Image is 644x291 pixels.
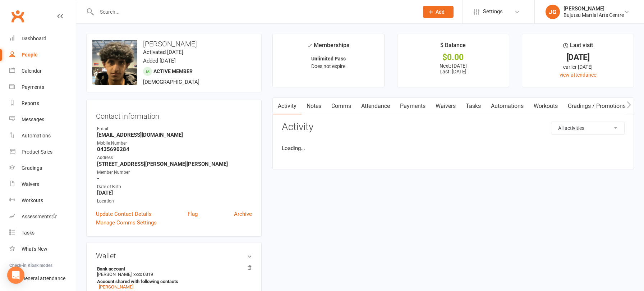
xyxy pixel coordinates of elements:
button: Add [423,6,454,18]
a: Dashboard [9,31,76,47]
a: Notes [302,98,326,114]
div: Assessments [22,214,57,219]
div: Tasks [22,230,34,236]
a: Waivers [431,98,461,114]
div: Calendar [22,68,42,74]
h3: Activity [282,122,625,133]
div: Email [97,126,252,132]
a: Workouts [529,98,563,114]
div: [DATE] [529,54,627,61]
span: xxxx 0319 [133,272,153,277]
strong: [STREET_ADDRESS][PERSON_NAME][PERSON_NAME] [97,161,252,167]
a: Attendance [356,98,395,114]
span: [DEMOGRAPHIC_DATA] [143,79,199,85]
span: Settings [483,4,503,20]
a: Waivers [9,176,76,192]
a: Product Sales [9,144,76,160]
img: image1751010460.png [92,40,137,85]
li: [PERSON_NAME] [96,265,252,291]
strong: [DATE] [97,190,252,196]
div: JG [546,5,560,19]
a: Activity [273,98,302,114]
div: Open Intercom Messenger [7,267,24,284]
a: Payments [395,98,431,114]
a: Gradings / Promotions [563,98,631,114]
div: Bujutsu Martial Arts Centre [563,12,624,18]
div: Last visit [563,41,593,54]
strong: 0435690284 [97,146,252,153]
span: Active member [153,68,193,74]
strong: Account shared with following contacts [97,279,248,284]
div: earlier [DATE] [529,63,627,71]
div: People [22,52,38,58]
div: Waivers [22,181,39,187]
a: Payments [9,79,76,95]
div: General attendance [22,276,65,281]
div: Memberships [307,41,349,54]
time: Added [DATE] [143,58,176,64]
a: Assessments [9,209,76,225]
span: Add [436,9,445,15]
a: Workouts [9,192,76,209]
a: Tasks [461,98,486,114]
a: Tasks [9,225,76,241]
div: Reports [22,100,39,106]
a: What's New [9,241,76,257]
i: ✓ [307,42,312,49]
a: Messages [9,112,76,128]
div: Location [97,198,252,205]
div: Automations [22,133,51,138]
a: view attendance [560,72,596,78]
div: Gradings [22,165,42,171]
strong: - [97,175,252,182]
div: Date of Birth [97,183,252,190]
a: Flag [188,210,198,218]
a: Update Contact Details [96,210,152,218]
a: [PERSON_NAME] [99,284,133,290]
div: $0.00 [404,54,502,61]
input: Search... [95,7,414,17]
div: Product Sales [22,149,52,155]
a: Manage Comms Settings [96,218,157,227]
div: Payments [22,84,44,90]
a: General attendance kiosk mode [9,270,76,287]
a: Archive [234,210,252,218]
time: Activated [DATE] [143,49,183,55]
h3: Contact information [96,109,252,120]
div: [PERSON_NAME] [563,5,624,12]
h3: [PERSON_NAME] [92,40,256,48]
div: Mobile Number [97,140,252,147]
div: Messages [22,117,44,122]
a: Reports [9,95,76,112]
p: Next: [DATE] Last: [DATE] [404,63,502,74]
a: People [9,47,76,63]
div: Dashboard [22,36,46,41]
div: Workouts [22,197,43,203]
strong: Unlimited Pass [311,56,346,62]
div: $ Balance [440,41,466,54]
strong: [EMAIL_ADDRESS][DOMAIN_NAME] [97,132,252,138]
span: Does not expire [311,63,345,69]
a: Gradings [9,160,76,176]
a: Comms [326,98,356,114]
strong: Bank account [97,266,248,272]
a: Calendar [9,63,76,79]
li: Loading... [282,144,625,153]
a: Automations [9,128,76,144]
div: Member Number [97,169,252,176]
a: Clubworx [9,7,27,25]
a: Automations [486,98,529,114]
div: Address [97,154,252,161]
h3: Wallet [96,252,252,260]
div: What's New [22,246,47,252]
